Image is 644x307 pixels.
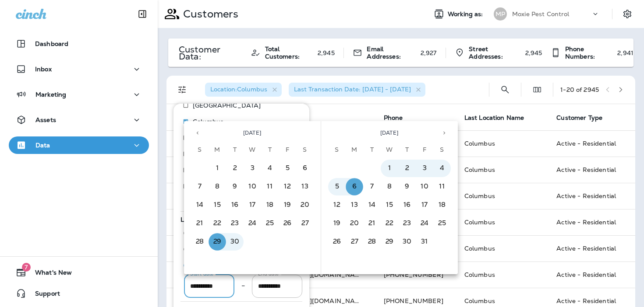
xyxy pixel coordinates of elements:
[166,130,242,157] td: [PERSON_NAME]
[9,86,149,103] button: Marketing
[166,183,242,209] td: [PERSON_NAME]
[166,262,242,288] td: [PERSON_NAME]
[364,141,380,159] span: Tuesday
[209,178,226,195] button: 8
[35,142,50,149] p: Data
[9,136,149,154] button: Data
[347,141,362,159] span: Monday
[180,7,238,21] p: Customers
[9,285,149,302] button: Support
[416,160,433,177] button: 3
[210,85,267,93] span: Location : Columbus
[528,81,546,98] button: Edit Fields
[464,114,536,122] span: Last Location Name
[381,178,398,195] button: 8
[226,215,244,232] button: 23
[380,129,398,136] span: [DATE]
[398,178,416,195] button: 9
[294,85,411,93] span: Last Transaction Date: [DATE] - [DATE]
[416,178,433,195] button: 10
[363,215,381,232] button: 21
[363,196,381,214] button: 14
[434,141,450,159] span: Saturday
[464,140,495,147] span: Columbus
[296,160,314,177] button: 6
[35,116,56,123] p: Assets
[191,196,209,214] button: 14
[363,178,381,195] button: 7
[346,215,363,232] button: 20
[209,233,226,251] button: 29
[296,178,314,195] button: 13
[244,141,260,159] span: Wednesday
[265,45,314,60] span: Total Customers:
[416,233,433,251] button: 31
[190,271,214,277] label: Start date
[226,178,244,195] button: 9
[398,196,416,214] button: 16
[226,196,244,214] button: 16
[279,178,296,195] button: 12
[244,178,261,195] button: 10
[296,196,314,214] button: 20
[381,215,398,232] button: 22
[173,81,191,98] button: Filters
[448,10,485,18] span: Working as:
[328,196,346,214] button: 12
[191,178,209,195] button: 7
[209,215,226,232] button: 22
[328,178,346,195] button: 5
[464,114,524,122] span: Last Location Name
[556,114,614,122] span: Customer Type
[226,233,244,251] button: 30
[416,215,433,232] button: 24
[209,196,226,214] button: 15
[494,7,507,21] div: MP
[329,141,345,159] span: Sunday
[279,160,296,177] button: 5
[512,10,570,17] p: Moxie Pest Control
[258,271,279,277] label: End date
[261,196,279,214] button: 18
[617,49,633,56] p: 2,941
[261,215,279,232] button: 25
[433,160,451,177] button: 4
[261,178,279,195] button: 11
[280,141,295,159] span: Friday
[35,91,66,98] p: Marketing
[398,160,416,177] button: 2
[279,215,296,232] button: 26
[384,114,414,122] span: Phone
[525,49,542,56] p: 2,945
[244,160,261,177] button: 3
[35,40,68,47] p: Dashboard
[328,233,346,251] button: 26
[464,166,495,174] span: Columbus
[166,209,242,235] td: [PERSON_NAME]
[180,216,247,223] span: Last Transaction Date
[191,126,204,140] button: Previous month
[296,215,314,232] button: 27
[346,178,363,195] button: 6
[399,141,415,159] span: Thursday
[381,160,398,177] button: 1
[297,141,313,159] span: Saturday
[619,6,635,22] button: Settings
[193,102,261,109] p: [GEOGRAPHIC_DATA]
[191,233,209,251] button: 28
[556,114,602,122] span: Customer Type
[433,196,451,214] button: 18
[438,126,451,140] button: Next month
[382,141,397,159] span: Wednesday
[9,111,149,129] button: Assets
[367,45,416,60] span: Email Addresses:
[421,49,437,56] p: 2,927
[416,196,433,214] button: 17
[35,66,52,73] p: Inbox
[9,264,149,281] button: 7What's New
[469,45,520,60] span: Street Addresses:
[318,49,335,56] p: 2,945
[227,141,243,159] span: Tuesday
[179,46,242,60] p: Customer Data:
[244,196,261,214] button: 17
